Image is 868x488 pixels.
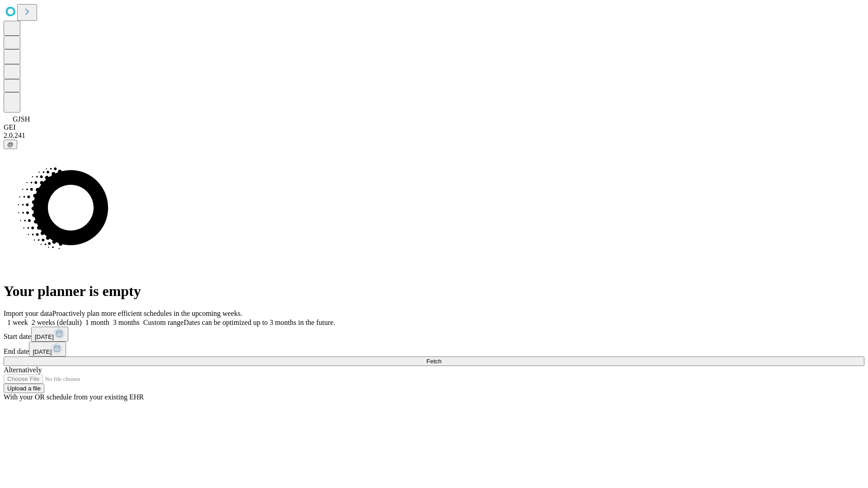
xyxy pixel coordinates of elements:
span: 3 months [113,319,140,326]
span: [DATE] [35,333,54,340]
span: GJSH [13,115,30,123]
span: Alternatively [4,366,42,374]
span: 1 week [7,319,28,326]
button: [DATE] [31,327,68,342]
div: Start date [4,327,864,342]
div: 2.0.241 [4,131,864,140]
button: Upload a file [4,384,44,393]
span: 1 month [85,319,109,326]
button: @ [4,140,17,149]
div: End date [4,342,864,357]
button: [DATE] [29,342,66,357]
span: @ [7,141,14,148]
div: GEI [4,123,864,131]
span: 2 weeks (default) [32,319,82,326]
span: [DATE] [33,348,52,355]
span: Import your data [4,310,52,317]
span: Custom range [143,319,184,326]
span: Fetch [426,358,441,365]
span: With your OR schedule from your existing EHR [4,393,144,401]
span: Proactively plan more efficient schedules in the upcoming weeks. [52,310,242,317]
button: Fetch [4,357,864,366]
span: Dates can be optimized up to 3 months in the future. [184,319,335,326]
h1: Your planner is empty [4,283,864,300]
